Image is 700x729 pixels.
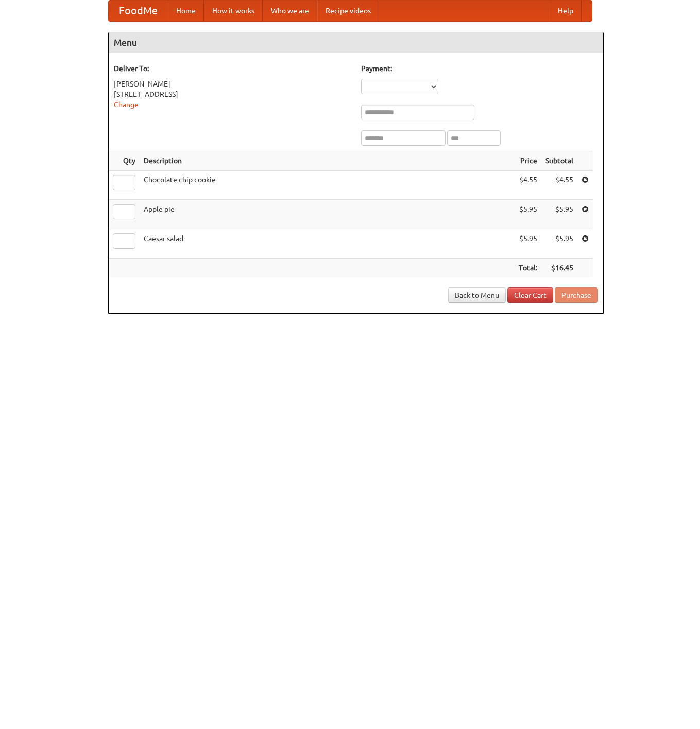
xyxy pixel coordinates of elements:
[114,63,351,74] h5: Deliver To:
[204,1,263,21] a: How it works
[541,151,577,171] th: Subtotal
[541,171,577,200] td: $4.55
[541,200,577,229] td: $5.95
[515,171,541,200] td: $4.55
[114,89,351,99] div: [STREET_ADDRESS]
[140,229,515,259] td: Caesar salad
[515,200,541,229] td: $5.95
[109,151,140,171] th: Qty
[448,287,506,303] a: Back to Menu
[541,229,577,259] td: $5.95
[317,1,379,21] a: Recipe videos
[109,1,168,21] a: FoodMe
[109,32,603,53] h4: Menu
[140,171,515,200] td: Chocolate chip cookie
[515,259,541,278] th: Total:
[515,151,541,171] th: Price
[507,287,553,303] a: Clear Cart
[140,200,515,229] td: Apple pie
[550,1,582,21] a: Help
[361,63,598,74] h5: Payment:
[140,151,515,171] th: Description
[555,287,598,303] button: Purchase
[541,259,577,278] th: $16.45
[114,79,351,89] div: [PERSON_NAME]
[168,1,204,21] a: Home
[515,229,541,259] td: $5.95
[114,100,139,109] a: Change
[263,1,317,21] a: Who we are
